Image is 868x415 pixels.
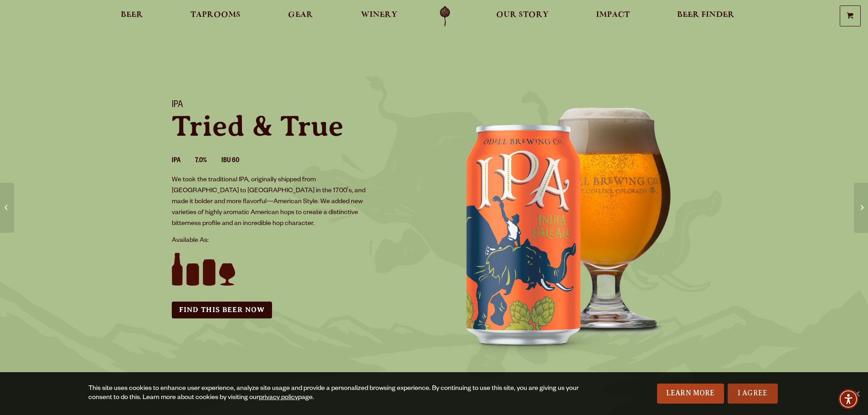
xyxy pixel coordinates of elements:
[838,389,858,409] div: Accessibility Menu
[221,155,254,167] li: IBU 60
[434,89,708,362] img: IPA can and glass
[172,302,272,318] a: Find this Beer Now
[121,11,143,19] span: Beer
[355,6,403,26] a: Winery
[172,175,373,230] p: We took the traditional IPA, originally shipped from [GEOGRAPHIC_DATA] to [GEOGRAPHIC_DATA] in th...
[172,112,423,141] p: Tried & True
[288,11,313,19] span: Gear
[496,11,549,19] span: Our Story
[88,384,582,403] div: This site uses cookies to enhance user experience, analyze site usage and provide a personalized ...
[185,6,247,26] a: Taprooms
[677,11,734,19] span: Beer Finder
[590,6,636,26] a: Impact
[115,6,149,26] a: Beer
[728,384,778,404] a: I Agree
[259,395,298,402] a: privacy policy
[172,155,195,167] li: IPA
[190,11,241,19] span: Taprooms
[172,100,423,112] h1: IPA
[490,6,555,26] a: Our Story
[671,6,740,26] a: Beer Finder
[361,11,397,19] span: Winery
[596,11,630,19] span: Impact
[657,384,724,404] a: Learn More
[195,155,221,167] li: 7.0%
[282,6,319,26] a: Gear
[172,236,423,246] p: Available As:
[428,6,462,26] a: Odell Home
